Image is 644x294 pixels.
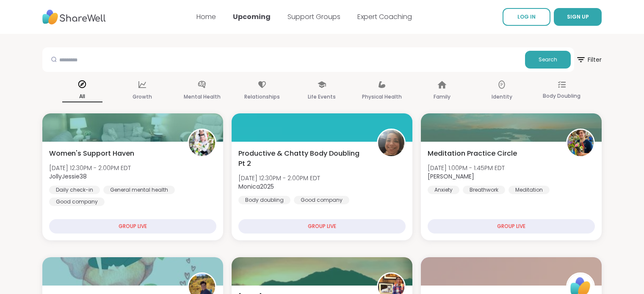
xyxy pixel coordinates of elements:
[517,13,536,20] span: LOG IN
[49,198,105,206] div: Good company
[308,92,336,102] p: Life Events
[287,12,340,22] a: Support Groups
[49,186,100,194] div: Daily check-in
[238,148,368,169] span: Productive & Chatty Body Doubling Pt 2
[42,5,106,29] img: ShareWell Nav Logo
[238,182,274,191] b: Monica2025
[543,91,580,101] p: Body Doubling
[463,186,505,194] div: Breathwork
[428,219,595,234] div: GROUP LIVE
[233,12,271,22] a: Upcoming
[567,13,589,20] span: SIGN UP
[378,130,404,156] img: Monica2025
[539,56,557,63] span: Search
[62,91,102,102] p: All
[567,130,594,156] img: Nicholas
[576,49,602,70] span: Filter
[525,51,571,69] button: Search
[509,186,550,194] div: Meditation
[428,186,459,194] div: Anxiety
[244,92,280,102] p: Relationships
[196,12,216,22] a: Home
[238,174,320,182] span: [DATE] 12:30PM - 2:00PM EDT
[184,92,221,102] p: Mental Health
[238,219,406,234] div: GROUP LIVE
[294,196,349,204] div: Good company
[576,47,602,72] button: Filter
[189,130,215,156] img: JollyJessie38
[357,12,412,22] a: Expert Coaching
[428,164,505,172] span: [DATE] 1:00PM - 1:45PM EDT
[554,8,602,26] button: SIGN UP
[133,92,152,102] p: Growth
[238,196,290,204] div: Body doubling
[362,92,402,102] p: Physical Health
[428,148,517,159] span: Meditation Practice Circle
[434,92,451,102] p: Family
[49,164,131,172] span: [DATE] 12:30PM - 2:00PM EDT
[49,219,216,234] div: GROUP LIVE
[49,172,87,181] b: JollyJessie38
[103,186,175,194] div: General mental health
[49,148,134,159] span: Women's Support Haven
[503,8,550,26] a: LOG IN
[492,92,512,102] p: Identity
[428,172,474,181] b: [PERSON_NAME]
